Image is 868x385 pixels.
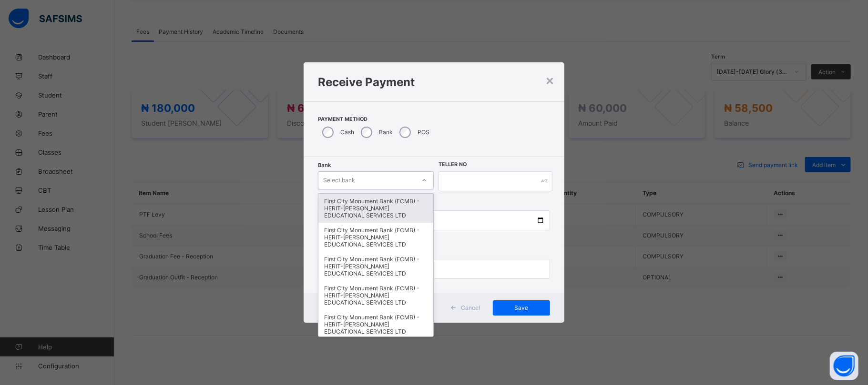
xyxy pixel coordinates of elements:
span: Payment Method [318,116,550,122]
span: Save [500,304,543,311]
div: Select bank [323,171,355,189]
h1: Receive Payment [318,75,550,89]
div: First City Monument Bank (FCMB) - HERIT-[PERSON_NAME] EDUCATIONAL SERVICES LTD [318,252,433,281]
div: First City Monument Bank (FCMB) - HERIT-[PERSON_NAME] EDUCATIONAL SERVICES LTD [318,281,433,310]
div: First City Monument Bank (FCMB) - HERIT-[PERSON_NAME] EDUCATIONAL SERVICES LTD [318,194,433,223]
div: First City Monument Bank (FCMB) - HERIT-[PERSON_NAME] EDUCATIONAL SERVICES LTD [318,310,433,339]
button: Open asap [830,352,858,380]
label: POS [418,128,429,136]
span: Cancel [461,304,480,311]
div: × [546,72,555,88]
label: Bank [379,128,393,136]
span: Bank [318,162,331,168]
div: First City Monument Bank (FCMB) - HERIT-[PERSON_NAME] EDUCATIONAL SERVICES LTD [318,223,433,252]
label: Teller No [439,161,467,168]
label: Cash [340,128,354,136]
